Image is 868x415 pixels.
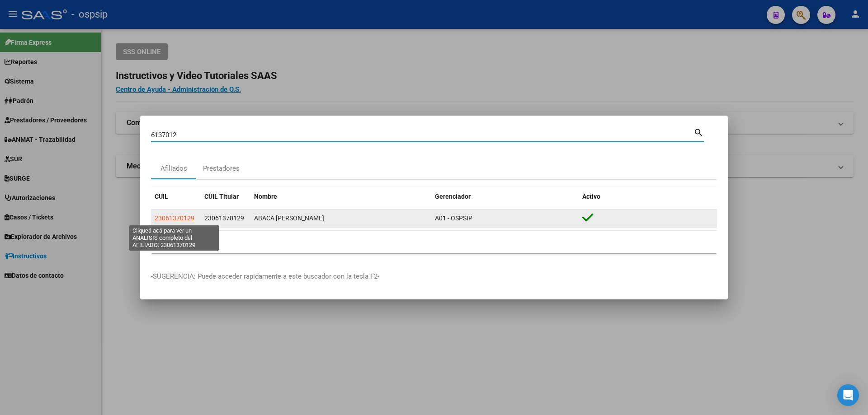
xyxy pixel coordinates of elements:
div: ABACA [PERSON_NAME] [254,213,428,224]
div: 1 total [151,231,717,253]
p: -SUGERENCIA: Puede acceder rapidamente a este buscador con la tecla F2- [151,271,717,282]
datatable-header-cell: Gerenciador [431,187,579,206]
div: Open Intercom Messenger [837,384,859,406]
span: A01 - OSPSIP [435,214,472,222]
span: 23061370129 [204,214,244,222]
div: Afiliados [160,163,187,174]
span: 23061370129 [155,214,194,222]
datatable-header-cell: CUIL [151,187,201,206]
datatable-header-cell: CUIL Titular [201,187,250,206]
datatable-header-cell: Activo [579,187,717,206]
span: Gerenciador [435,193,471,200]
mat-icon: search [693,126,704,137]
span: Activo [582,193,600,200]
span: Nombre [254,193,277,200]
span: CUIL Titular [204,193,239,200]
div: Prestadores [203,163,240,174]
datatable-header-cell: Nombre [250,187,431,206]
span: CUIL [155,193,168,200]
